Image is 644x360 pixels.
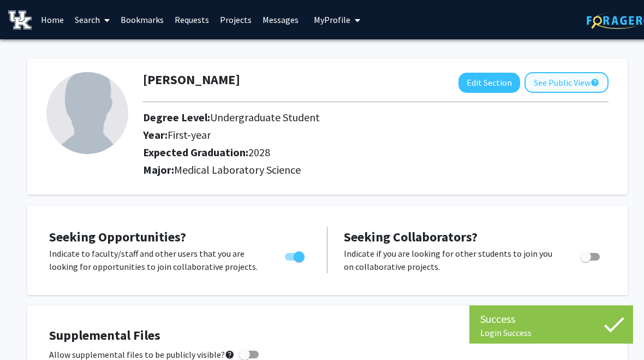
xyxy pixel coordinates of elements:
[248,145,270,159] span: 2028
[174,163,301,176] span: Medical Laboratory Science
[257,1,304,39] a: Messages
[49,228,186,245] span: Seeking Opportunities?
[8,10,32,29] img: University of Kentucky Logo
[214,1,257,39] a: Projects
[576,247,606,263] div: Toggle
[8,311,46,352] iframe: Chat
[143,111,547,124] h2: Degree Level:
[591,76,599,89] mat-icon: help
[344,247,559,273] p: Indicate if you are looking for other students to join you on collaborative projects.
[458,73,520,93] button: Edit Section
[281,247,311,263] div: Toggle
[210,110,320,124] span: Undergraduate Student
[49,328,606,344] h4: Supplemental Files
[169,1,214,39] a: Requests
[314,14,350,25] span: My Profile
[524,72,609,93] button: See Public View
[35,1,69,39] a: Home
[143,72,240,88] h1: [PERSON_NAME]
[480,327,622,338] div: Login Success
[69,1,115,39] a: Search
[143,128,547,141] h2: Year:
[344,228,478,245] span: Seeking Collaborators?
[168,128,211,141] span: First-year
[49,247,264,273] p: Indicate to faculty/staff and other users that you are looking for opportunities to join collabor...
[143,163,609,176] h2: Major:
[143,146,547,159] h2: Expected Graduation:
[115,1,169,39] a: Bookmarks
[46,72,128,154] img: Profile Picture
[480,311,622,327] div: Success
